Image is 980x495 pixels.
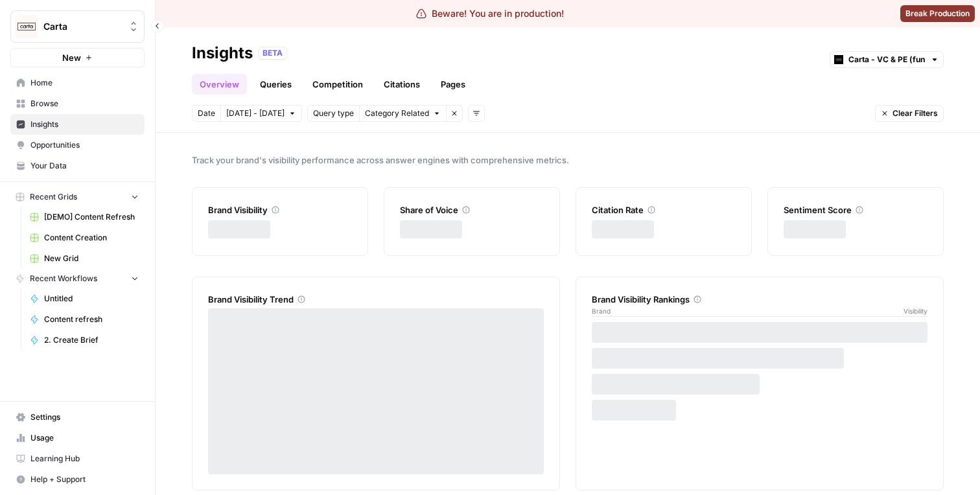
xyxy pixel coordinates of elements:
span: New Grid [44,253,139,264]
a: Untitled [24,288,145,309]
div: Share of Voice [400,203,544,216]
a: Content refresh [24,309,145,330]
button: Category Related [359,105,446,122]
span: Query type [313,108,354,119]
span: Usage [30,432,139,444]
span: Category Related [365,108,429,119]
span: Help + Support [30,474,139,485]
span: Break Production [905,8,970,19]
span: Brand [592,306,611,316]
a: Home [10,73,145,93]
span: [DATE] - [DATE] [226,108,285,119]
button: Clear Filters [875,105,944,122]
span: Content Creation [44,232,139,244]
span: Content refresh [44,314,139,325]
a: Queries [252,74,299,95]
span: Home [30,77,139,89]
div: Citation Rate [592,203,736,216]
span: Your Data [30,160,139,172]
a: Pages [433,74,473,95]
a: Insights [10,114,145,135]
a: Overview [192,74,247,95]
span: Visibility [904,306,927,316]
a: Usage [10,428,145,448]
a: Opportunities [10,135,145,155]
span: Recent Grids [30,191,77,203]
a: [DEMO] Content Refresh [24,207,145,227]
a: Competition [305,74,371,95]
a: Learning Hub [10,448,145,469]
a: New Grid [24,248,145,269]
img: Carta Logo [15,15,38,38]
span: Clear Filters [892,108,938,119]
div: Insights [192,43,253,63]
button: Break Production [900,5,975,22]
span: Learning Hub [30,453,139,465]
span: Track your brand's visibility performance across answer engines with comprehensive metrics. [192,154,944,167]
span: Insights [30,119,139,130]
a: Your Data [10,155,145,176]
a: Browse [10,93,145,114]
span: Date [198,108,215,119]
input: Carta - VC & PE (fund admin) [848,53,925,66]
span: Carta [43,20,122,33]
div: BETA [258,47,287,60]
button: [DATE] - [DATE] [220,105,302,122]
button: Recent Workflows [10,269,145,288]
span: Opportunities [30,139,139,151]
span: New [62,51,81,64]
button: New [10,48,145,67]
div: Brand Visibility Rankings [592,293,927,306]
div: Beware! You are in production! [416,7,564,20]
span: 2. Create Brief [44,334,139,346]
div: Brand Visibility Trend [208,293,544,306]
a: Content Creation [24,227,145,248]
span: Browse [30,98,139,109]
a: Settings [10,407,145,428]
div: Sentiment Score [784,203,927,216]
span: Recent Workflows [30,273,97,284]
span: Settings [30,411,139,423]
a: 2. Create Brief [24,330,145,351]
a: Citations [376,74,428,95]
span: [DEMO] Content Refresh [44,211,139,223]
button: Recent Grids [10,187,145,207]
span: Untitled [44,293,139,305]
div: Brand Visibility [208,203,352,216]
button: Help + Support [10,469,145,490]
button: Workspace: Carta [10,10,145,43]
